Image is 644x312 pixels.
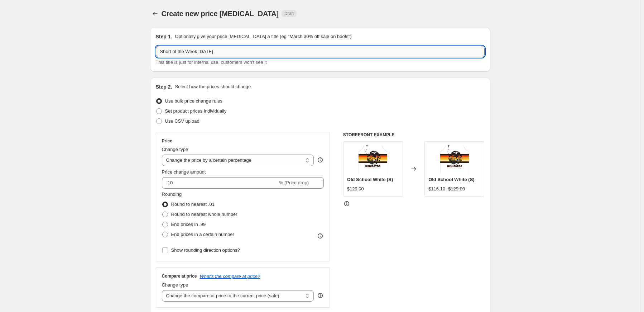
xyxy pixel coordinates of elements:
span: End prices in .99 [171,222,206,227]
span: Round to nearest .01 [171,202,215,207]
span: Old School White (S) [347,177,393,182]
span: Create new price [MEDICAL_DATA] [162,10,279,18]
strike: $129.00 [448,185,465,193]
p: Optionally give your price [MEDICAL_DATA] a title (eg "March 30% off sale on boots") [175,33,351,40]
input: 30% off holiday sale [156,46,485,57]
h2: Step 1. [156,33,172,40]
span: End prices in a certain number [171,232,234,237]
span: Show rounding direction options? [171,247,240,253]
button: Price change jobs [150,9,160,19]
h3: Compare at price [162,273,197,279]
div: $116.10 [428,185,445,193]
img: os_white_ft_80x.jpg [359,145,387,174]
input: -15 [162,177,278,189]
span: Change type [162,282,188,288]
h6: STOREFRONT EXAMPLE [343,132,485,138]
button: What's the compare at price? [200,274,260,279]
span: % (Price drop) [279,180,309,185]
div: help [317,292,324,299]
p: Select how the prices should change [175,83,251,90]
span: Round to nearest whole number [171,212,237,217]
span: Rounding [162,192,182,197]
span: Old School White (S) [428,177,475,182]
img: os_white_ft_80x.jpg [440,145,469,174]
span: Change type [162,147,188,152]
span: Set product prices individually [165,108,227,114]
div: help [317,156,324,164]
span: Use bulk price change rules [165,98,222,104]
span: Price change amount [162,169,206,175]
span: This title is just for internal use, customers won't see it [156,60,267,65]
span: Use CSV upload [165,118,200,124]
div: $129.00 [347,185,364,193]
span: Draft [284,11,294,16]
h3: Price [162,138,172,144]
h2: Step 2. [156,83,172,90]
